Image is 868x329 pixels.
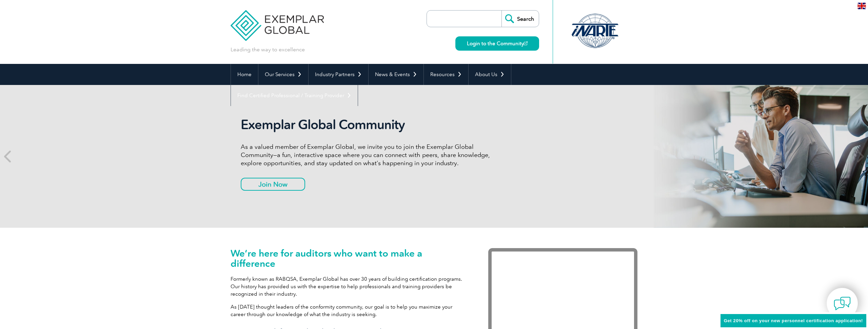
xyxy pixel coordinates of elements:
a: News & Events [369,64,423,85]
img: contact-chat.png [834,295,851,312]
a: Industry Partners [309,64,368,85]
a: Home [231,64,258,85]
p: Formerly known as RABQSA, Exemplar Global has over 30 years of building certification programs. O... [231,275,468,298]
span: Get 20% off on your new personnel certification application! [724,318,863,323]
img: en [857,3,866,9]
img: open_square.png [524,41,528,45]
p: Leading the way to excellence [231,46,305,53]
input: Search [501,11,539,27]
h1: We’re here for auditors who want to make a difference [231,248,468,269]
a: Find Certified Professional / Training Provider [231,85,358,106]
a: Our Services [258,64,308,85]
a: About Us [469,64,511,85]
p: As [DATE] thought leaders of the conformity community, our goal is to help you maximize your care... [231,303,468,318]
a: Resources [424,64,468,85]
a: Join Now [241,178,305,191]
h2: Exemplar Global Community [241,117,495,133]
p: As a valued member of Exemplar Global, we invite you to join the Exemplar Global Community—a fun,... [241,143,495,167]
a: Login to the Community [455,36,539,51]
